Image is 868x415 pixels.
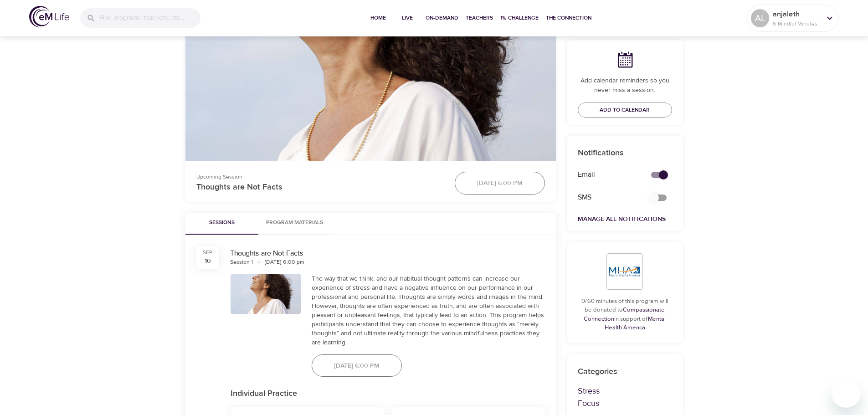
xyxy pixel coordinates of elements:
[191,218,253,228] span: Sessions
[29,6,69,27] img: logo
[396,13,418,23] span: Live
[578,76,672,95] p: Add calendar reminders so you never miss a session.
[578,297,672,333] p: 0/60 minutes of this program will be donated to in support of
[546,13,591,23] span: The Connection
[466,13,493,23] span: Teachers
[203,249,213,256] div: Sep
[265,258,304,266] div: [DATE] 6:00 pm
[751,9,769,27] div: AL
[773,20,821,28] p: 6 Mindful Minutes
[773,9,821,20] p: anjaleth
[99,8,200,28] input: Find programs, teachers, etc...
[578,365,672,378] p: Categories
[230,248,545,259] div: Thoughts are Not Facts
[312,274,545,347] div: The way that we think, and our habitual thought patterns can increase our experience of stress an...
[578,215,666,223] a: Manage All Notifications
[231,388,545,400] p: Individual Practice
[264,218,326,228] span: Program Materials
[578,385,672,397] p: Stress
[578,147,672,159] p: Notifications
[584,306,665,323] a: Compassionate Connection
[832,379,861,408] iframe: Button to launch messaging window
[600,105,650,115] span: Add to Calendar
[196,181,444,193] p: Thoughts are Not Facts
[426,13,458,23] span: On-Demand
[500,13,539,23] span: 1% Challenge
[205,256,211,266] div: 10
[578,397,672,410] p: Focus
[572,187,640,208] div: SMS
[367,13,389,23] span: Home
[572,164,640,185] div: Email
[196,173,444,181] p: Upcoming Session
[230,258,253,266] div: Session 1
[578,102,672,118] button: Add to Calendar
